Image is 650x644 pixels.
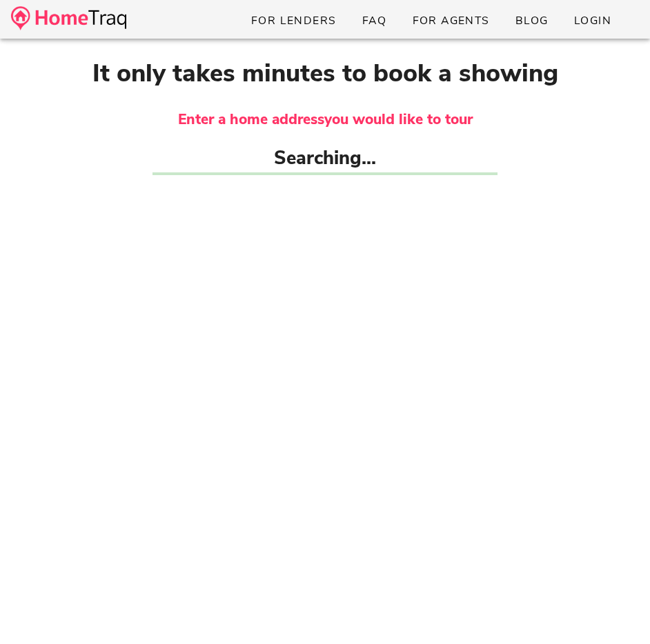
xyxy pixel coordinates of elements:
span: Login [573,13,611,28]
span: It only takes minutes to book a showing [92,57,558,90]
a: Login [562,8,622,33]
a: For Agents [400,8,500,33]
span: Blog [515,13,549,28]
a: For Lenders [239,8,348,33]
img: desktop-logo.34a1112.png [11,6,126,30]
span: FAQ [362,13,387,28]
span: For Agents [411,13,489,28]
a: Blog [504,8,560,33]
h3: Enter a home address [8,109,642,131]
span: For Lenders [250,13,337,28]
iframe: Chat Widget [581,578,650,644]
a: FAQ [351,8,398,33]
span: you would like to tour [324,110,473,129]
h2: Searching... [152,145,498,173]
